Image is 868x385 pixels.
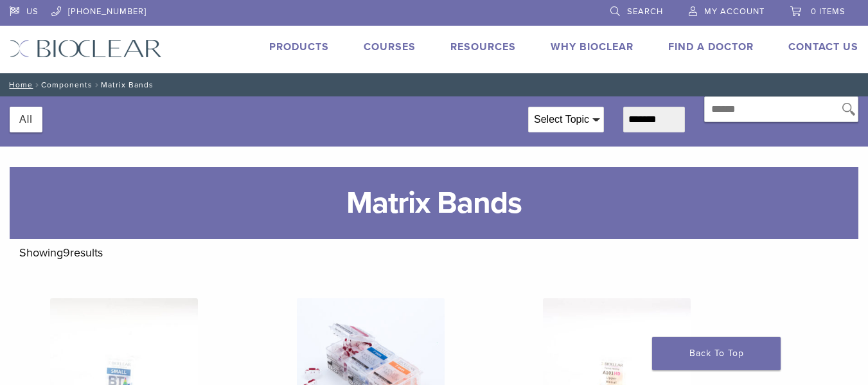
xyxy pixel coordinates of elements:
[364,40,416,53] a: Courses
[5,80,33,89] a: Home
[10,39,162,58] img: Bioclear
[33,82,41,88] span: /
[63,246,70,260] span: 9
[93,82,101,88] span: /
[788,40,858,53] a: Contact Us
[450,40,516,53] a: Resources
[668,40,754,53] a: Find A Doctor
[19,239,103,266] p: Showing results
[19,107,33,132] button: All
[627,6,663,17] span: Search
[704,6,765,17] span: My Account
[811,6,846,17] span: 0 items
[551,40,633,53] a: Why Bioclear
[269,40,329,53] a: Products
[529,107,603,132] div: Select Topic
[10,167,858,239] h1: Matrix Bands
[652,337,781,370] a: Back To Top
